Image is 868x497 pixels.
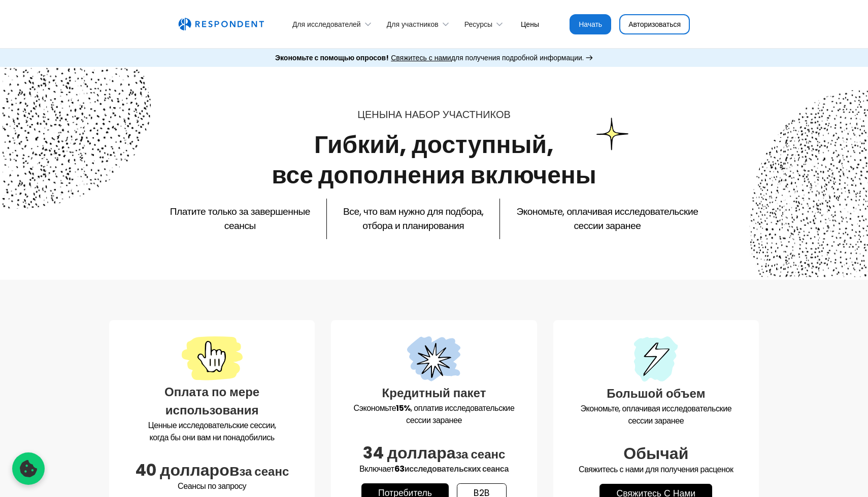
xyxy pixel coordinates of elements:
font: Свяжитесь с нами для получения расценок [579,464,733,475]
font: Начать [579,19,602,29]
font: Сэкономьте [354,402,396,414]
font: Для исследователей [292,19,361,29]
div: Для участников [381,12,459,36]
a: Авторизоваться [619,14,690,34]
font: Гибкий, доступный, [314,128,554,162]
a: дом [178,18,264,31]
font: для получения подробной информации. [451,53,584,63]
font: отбора и планирования [362,219,464,233]
font: Кредитный пакет [382,385,486,401]
div: Ресурсы [459,12,513,36]
font: Ресурсы [464,19,492,29]
font: сессии заранее [406,414,462,426]
font: Ценные исследовательские сессии, [148,419,276,431]
font: сессии заранее [574,219,641,233]
div: Для исследователей [287,12,381,36]
a: Начать [570,14,611,34]
font: 15% [396,402,411,414]
font: 40 долларов [135,458,239,481]
font: Авторизоваться [628,19,681,29]
font: Сеансы по запросу [178,480,246,492]
font: Платите только за завершенные [170,205,310,218]
font: Включает [359,463,394,475]
font: Экономьте с помощью опросов! [275,53,389,63]
font: исследовательских сеанса [405,463,509,475]
font: на набор участников [388,107,510,122]
font: когда бы они вам ни понадобились [150,432,275,443]
font: 63 [394,463,405,475]
font: Экономьте, оплачивая исследовательские [580,403,731,414]
font: Оплата по мере использования [164,384,259,418]
font: за сеанс [455,446,505,463]
font: Большой объем [607,385,705,402]
font: Обычай [623,442,688,465]
font: Свяжитесь с нами [391,53,451,63]
a: Цены [513,12,547,36]
font: Экономьте, оплачивая исследовательские [516,205,698,218]
font: ЦЕНЫ [357,107,388,122]
font: 34 доллара [363,441,456,464]
font: все дополнения включены [272,158,596,192]
font: сеансы [224,219,256,233]
img: Логотип пользовательского интерфейса без названия [178,18,264,31]
font: , оплатив исследовательские [411,402,514,414]
font: Цены [521,19,539,29]
font: сессии заранее [628,415,684,427]
font: за сеанс [239,463,289,480]
font: Все, что вам нужно для подбора, [343,205,483,218]
font: Для участников [387,19,439,29]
